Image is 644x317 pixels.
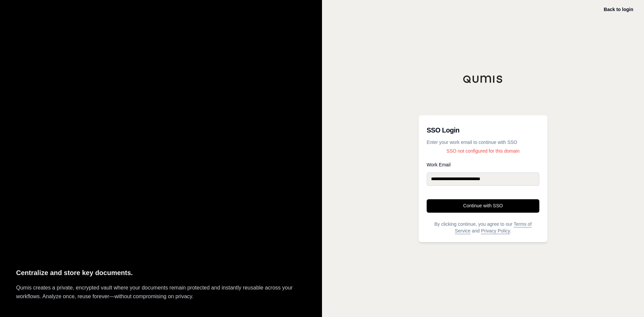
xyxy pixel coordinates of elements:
p: Enter your work email to continue with SSO [427,139,539,146]
a: Privacy Policy [481,228,510,233]
p: SSO not configured for this domain [427,148,539,154]
p: By clicking continue, you agree to our and . [427,221,539,234]
a: Terms of Service [455,221,532,233]
p: Qumis creates a private, encrypted vault where your documents remain protected and instantly reus... [16,283,306,301]
a: Back to login [604,7,633,12]
img: Qumis [463,75,503,83]
h3: SSO Login [427,123,539,137]
label: Work Email [427,162,539,167]
button: Continue with SSO [427,199,539,213]
p: Centralize and store key documents. [16,267,306,278]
